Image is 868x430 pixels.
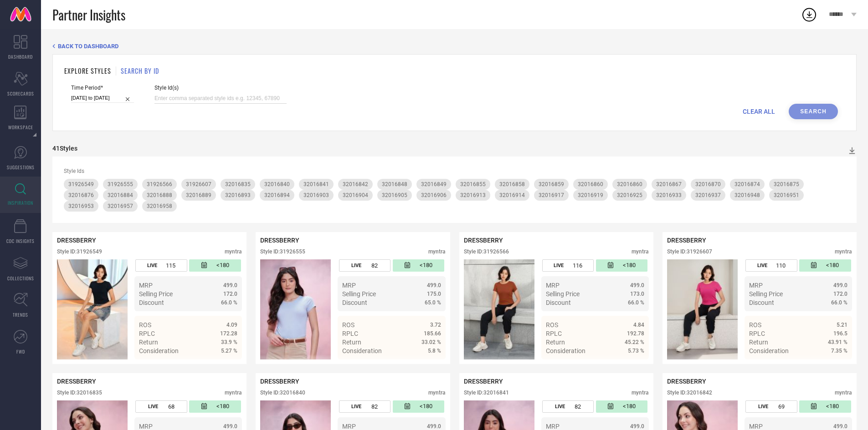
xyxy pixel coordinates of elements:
[749,290,783,298] span: Selling Price
[411,364,441,371] a: Details
[667,390,712,396] div: Style ID: 32016842
[260,259,331,359] div: Click to view image
[428,390,446,396] div: myntra
[499,192,525,198] span: 32016914
[546,423,560,430] span: MRP
[623,403,636,410] span: <180
[121,66,159,76] h1: SEARCH BY ID
[835,390,852,396] div: myntra
[656,192,682,198] span: 32016933
[260,259,331,359] img: Style preview image
[835,248,852,255] div: myntra
[225,181,251,187] span: 32016835
[135,259,187,272] div: Number of days the style has been live on the platform
[393,400,444,413] div: Number of days since the style was first listed on the platform
[342,321,354,329] span: ROS
[617,181,642,187] span: 32016860
[260,237,299,244] span: DRESSBERRY
[695,192,721,198] span: 32016937
[108,203,133,209] span: 32016957
[6,238,35,244] span: CDC INSIGHTS
[351,263,361,268] span: LIVE
[343,192,368,198] span: 32016904
[656,181,682,187] span: 32016867
[371,262,378,269] span: 82
[554,263,564,268] span: LIVE
[260,378,299,385] span: DRESSBERRY
[749,339,768,346] span: Return
[351,404,361,410] span: LIVE
[827,364,847,371] span: Details
[339,259,390,272] div: Number of days the style has been live on the platform
[57,259,128,359] div: Click to view image
[139,321,151,329] span: ROS
[223,423,237,430] span: 499.0
[208,364,237,371] a: Details
[13,311,28,318] span: TRENDS
[223,291,237,297] span: 172.0
[221,339,237,345] span: 33.9 %
[539,192,564,198] span: 32016917
[148,404,158,410] span: LIVE
[546,347,586,354] span: Consideration
[799,259,851,272] div: Number of days since the style was first listed on the platform
[575,403,581,410] span: 82
[627,330,644,337] span: 192.78
[615,364,644,371] a: Details
[260,390,305,396] div: Style ID: 32016840
[617,192,642,198] span: 32016925
[833,423,847,430] span: 499.0
[303,181,329,187] span: 32016841
[624,364,644,371] span: Details
[57,390,102,396] div: Style ID: 32016835
[135,400,187,413] div: Number of days the style has been live on the platform
[57,378,96,385] span: DRESSBERRY
[633,322,644,328] span: 4.84
[833,291,847,297] span: 172.0
[342,347,382,354] span: Consideration
[826,403,839,410] span: <180
[420,262,432,269] span: <180
[339,400,390,413] div: Number of days the style has been live on the platform
[393,259,444,272] div: Number of days since the style was first listed on the platform
[749,330,765,337] span: RPLC
[52,145,77,152] div: 41 Styles
[464,378,503,385] span: DRESSBERRY
[542,259,594,272] div: Number of days the style has been live on the platform
[64,168,845,174] div: Style Ids
[342,339,361,346] span: Return
[818,364,847,371] a: Details
[221,348,237,354] span: 5.27 %
[57,248,102,255] div: Style ID: 31926549
[342,290,376,298] span: Selling Price
[382,181,407,187] span: 32016848
[460,192,486,198] span: 32016913
[71,85,134,91] span: Time Period*
[573,262,582,269] span: 116
[776,262,786,269] span: 110
[16,348,25,355] span: FWD
[223,282,237,288] span: 499.0
[464,259,534,359] img: Style preview image
[630,291,644,297] span: 173.0
[425,299,441,306] span: 65.0 %
[216,262,229,269] span: <180
[833,282,847,288] span: 499.0
[630,423,644,430] span: 499.0
[539,181,564,187] span: 32016859
[757,263,767,268] span: LIVE
[828,339,847,345] span: 43.91 %
[154,85,287,91] span: Style Id(s)
[628,299,644,306] span: 66.0 %
[799,400,851,413] div: Number of days since the style was first listed on the platform
[596,259,647,272] div: Number of days since the style was first listed on the platform
[628,348,644,354] span: 5.73 %
[147,203,172,209] span: 32016958
[420,403,432,410] span: <180
[546,339,565,346] span: Return
[623,262,636,269] span: <180
[8,124,33,131] span: WORKSPACE
[837,322,847,328] span: 5.21
[460,181,486,187] span: 32016855
[343,181,368,187] span: 32016842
